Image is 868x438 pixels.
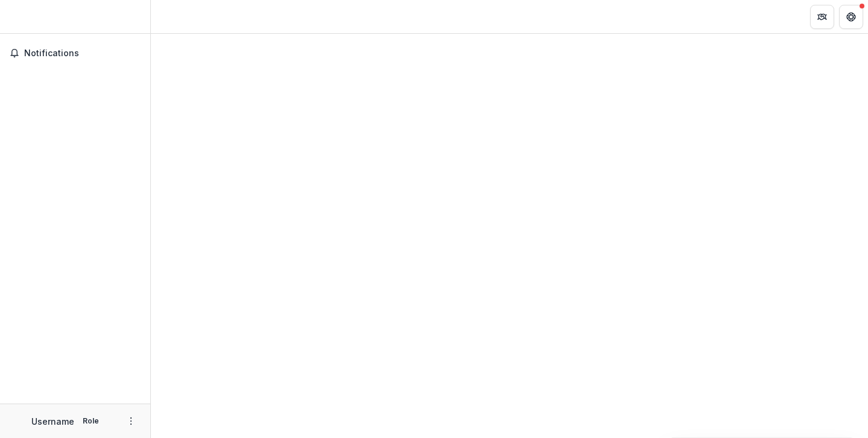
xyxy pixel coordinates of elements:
[124,414,138,428] button: More
[79,416,103,427] p: Role
[24,48,141,59] span: Notifications
[839,5,863,29] button: Get Help
[5,43,145,63] button: Notifications
[810,5,834,29] button: Partners
[31,415,74,428] p: Username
